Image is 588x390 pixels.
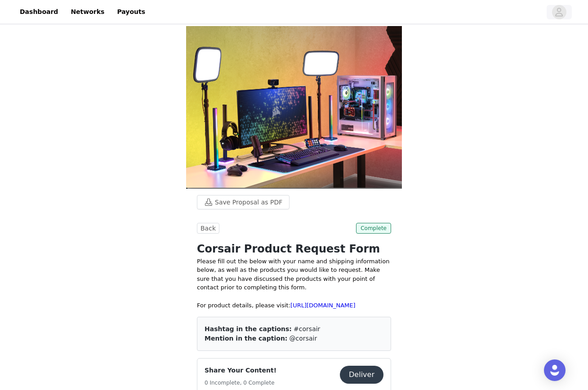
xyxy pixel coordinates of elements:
span: Hashtag in the captions: [205,325,292,332]
img: campaign image [186,26,402,189]
button: Save Proposal as PDF [197,195,290,209]
h4: Share Your Content! [205,366,276,375]
a: [URL][DOMAIN_NAME] [290,302,356,309]
span: @corsair [290,335,317,342]
h5: 0 Incomplete, 0 Complete [205,379,276,387]
a: Payouts [111,2,151,22]
span: Mention in the caption: [205,335,287,342]
p: Please fill out the below with your name and shipping information below, as well as the products ... [197,257,391,310]
a: Networks [65,2,110,22]
div: avatar [555,5,563,19]
div: Open Intercom Messenger [544,359,566,381]
button: Deliver [340,366,383,384]
span: #corsair [294,325,320,332]
h1: Corsair Product Request Form [197,241,391,257]
span: Complete [356,223,391,234]
button: Back [197,223,219,234]
a: Dashboard [14,2,63,22]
